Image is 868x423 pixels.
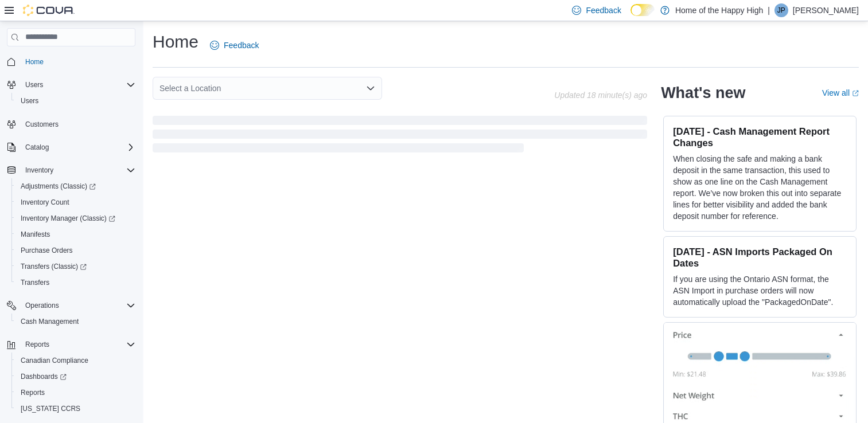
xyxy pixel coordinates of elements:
[23,5,75,16] img: Cova
[630,4,655,16] input: Dark Mode
[2,116,140,132] button: Customers
[21,96,38,105] span: Users
[11,210,140,226] a: Inventory Manager (Classic)
[2,297,140,314] button: Operations
[21,299,135,312] span: Operations
[21,338,54,351] button: Reports
[586,5,621,16] span: Feedback
[793,3,859,17] p: [PERSON_NAME]
[11,194,140,210] button: Inventory Count
[21,404,80,413] span: [US_STATE] CCRS
[16,370,71,383] a: Dashboards
[2,53,140,70] button: Home
[16,402,85,416] a: [US_STATE] CCRS
[774,3,788,17] div: Jada Pommer
[153,30,198,53] h1: Home
[21,117,135,131] span: Customers
[16,195,135,209] span: Inventory Count
[768,3,770,17] p: |
[21,182,96,191] span: Adjustments (Classic)
[16,315,83,328] a: Cash Management
[16,386,135,399] span: Reports
[16,228,55,241] a: Manifests
[777,3,785,17] span: JP
[16,244,135,257] span: Purchase Orders
[21,372,67,381] span: Dashboards
[21,163,135,177] span: Inventory
[21,230,50,239] span: Manifests
[25,143,49,152] span: Catalog
[630,16,631,17] span: Dark Mode
[21,55,48,69] a: Home
[21,299,64,312] button: Operations
[16,195,74,209] a: Inventory Count
[11,93,140,109] button: Users
[16,315,135,328] span: Cash Management
[11,275,140,291] button: Transfers
[16,276,54,289] a: Transfers
[21,278,49,287] span: Transfers
[11,226,140,242] button: Manifests
[16,354,135,367] span: Canadian Compliance
[16,244,77,257] a: Purchase Orders
[673,246,847,269] h3: [DATE] - ASN Imports Packaged On Dates
[16,94,43,108] a: Users
[25,340,49,349] span: Reports
[21,117,63,131] a: Customers
[16,94,135,108] span: Users
[21,317,79,326] span: Cash Management
[16,211,135,225] span: Inventory Manager (Classic)
[16,354,93,367] a: Canadian Compliance
[661,84,745,102] h2: What's new
[16,260,91,273] a: Transfers (Classic)
[25,301,59,310] span: Operations
[11,385,140,401] button: Reports
[224,40,259,51] span: Feedback
[2,336,140,352] button: Reports
[11,178,140,194] a: Adjustments (Classic)
[21,198,69,207] span: Inventory Count
[16,276,135,289] span: Transfers
[153,118,647,155] span: Loading
[25,120,59,129] span: Customers
[11,314,140,330] button: Cash Management
[11,258,140,275] a: Transfers (Classic)
[673,126,847,148] h3: [DATE] - Cash Management Report Changes
[21,338,135,351] span: Reports
[675,3,763,17] p: Home of the Happy High
[205,34,263,57] a: Feedback
[21,356,88,365] span: Canadian Compliance
[11,352,140,369] button: Canadian Compliance
[21,262,87,271] span: Transfers (Classic)
[25,80,43,89] span: Users
[554,91,647,100] p: Updated 18 minute(s) ago
[21,140,53,154] button: Catalog
[21,163,58,177] button: Inventory
[21,140,135,154] span: Catalog
[16,370,135,383] span: Dashboards
[2,77,140,93] button: Users
[16,211,120,225] a: Inventory Manager (Classic)
[11,242,140,258] button: Purchase Orders
[16,179,135,193] span: Adjustments (Classic)
[21,78,48,92] button: Users
[2,139,140,155] button: Catalog
[2,162,140,178] button: Inventory
[21,214,115,223] span: Inventory Manager (Classic)
[11,401,140,417] button: [US_STATE] CCRS
[366,84,375,93] button: Open list of options
[673,273,847,308] p: If you are using the Ontario ASN format, the ASN Import in purchase orders will now automatically...
[822,88,859,97] a: View allExternal link
[21,54,135,69] span: Home
[21,246,73,255] span: Purchase Orders
[25,166,53,175] span: Inventory
[852,90,859,97] svg: External link
[673,153,847,222] p: When closing the safe and making a bank deposit in the same transaction, this used to show as one...
[16,179,100,193] a: Adjustments (Classic)
[21,78,135,92] span: Users
[16,386,49,399] a: Reports
[11,369,140,385] a: Dashboards
[16,402,135,416] span: Washington CCRS
[16,260,135,273] span: Transfers (Classic)
[21,388,45,397] span: Reports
